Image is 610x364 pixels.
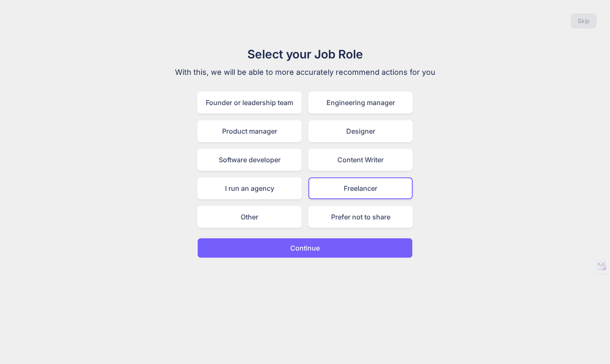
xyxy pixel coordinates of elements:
[290,243,320,253] p: Continue
[197,149,302,171] div: Software developer
[164,45,446,63] h1: Select your Job Role
[308,149,413,171] div: Content Writer
[197,120,302,142] div: Product manager
[197,238,413,258] button: Continue
[197,206,302,228] div: Other
[197,177,302,199] div: I run an agency
[308,92,413,113] div: Engineering manager
[308,177,413,199] div: Freelancer
[164,66,446,78] p: With this, we will be able to more accurately recommend actions for you
[197,92,302,113] div: Founder or leadership team
[308,120,413,142] div: Designer
[571,13,597,29] button: Skip
[308,206,413,228] div: Prefer not to share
